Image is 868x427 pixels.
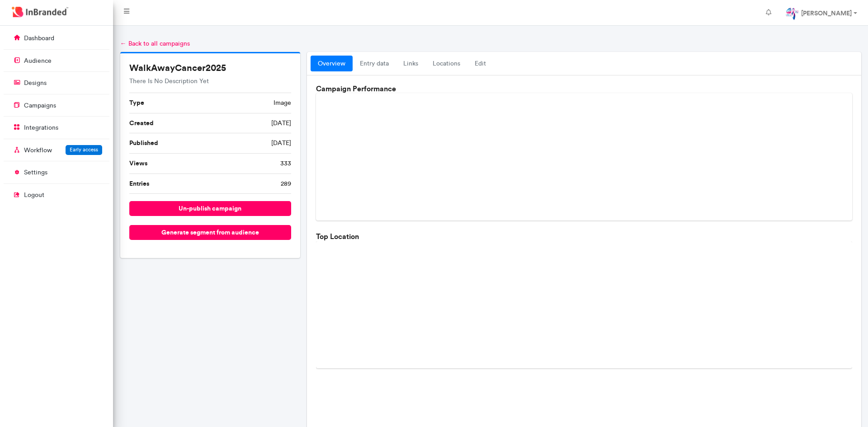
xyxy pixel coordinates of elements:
p: logout [24,191,44,200]
strong: [PERSON_NAME] [801,9,852,17]
span: Early access [70,146,98,153]
a: WorkflowEarly access [4,141,109,159]
b: Views [129,159,147,167]
a: ← Back to all campaigns [120,40,190,47]
p: There Is No Description Yet [129,77,292,86]
h6: Top Location [316,232,852,241]
img: profile dp [786,7,799,21]
span: 289 [281,179,291,188]
img: InBranded Logo [9,5,71,19]
a: entry data [353,56,396,72]
p: campaigns [24,101,56,110]
p: Workflow [24,146,52,155]
a: Edit [467,56,493,72]
a: [PERSON_NAME] [778,4,864,22]
a: designs [4,74,109,91]
span: image [274,99,291,108]
a: integrations [4,119,109,136]
a: audience [4,52,109,69]
span: [DATE] [271,139,291,148]
a: links [396,56,425,72]
b: Created [129,119,154,127]
a: campaigns [4,97,109,114]
button: un-publish campaign [129,201,292,216]
b: Entries [129,179,149,188]
h5: WalkAwayCancer2025 [129,62,292,73]
b: Published [129,139,158,147]
a: overview [311,56,353,72]
a: dashboard [4,29,109,47]
h6: Campaign Performance [316,84,852,93]
a: locations [425,56,467,72]
button: Generate segment from audience [129,225,292,240]
span: 333 [280,159,291,168]
p: audience [24,56,52,66]
b: Type [129,99,144,107]
p: settings [24,168,47,177]
p: designs [24,79,47,88]
a: settings [4,164,109,181]
p: integrations [24,123,58,132]
p: dashboard [24,34,54,43]
span: [DATE] [271,119,291,128]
